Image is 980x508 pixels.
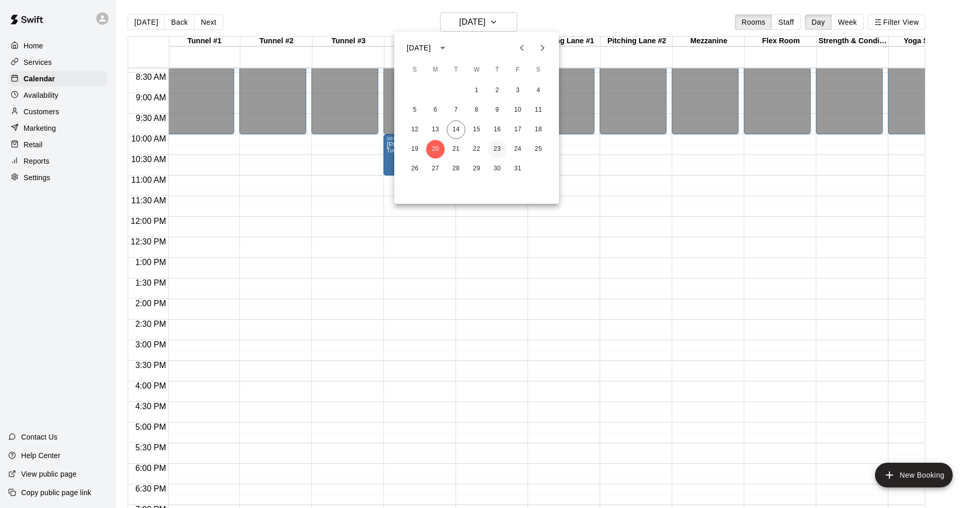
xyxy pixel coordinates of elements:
[512,38,532,58] button: Previous month
[407,43,431,54] div: [DATE]
[467,60,486,80] span: Wednesday
[426,60,445,80] span: Monday
[532,38,553,58] button: Next month
[426,101,445,119] button: 6
[447,140,465,159] button: 21
[488,101,506,119] button: 9
[406,101,424,119] button: 5
[529,81,548,100] button: 4
[488,140,506,159] button: 23
[406,140,424,159] button: 19
[509,101,527,119] button: 10
[447,101,465,119] button: 7
[509,140,527,159] button: 24
[529,120,548,139] button: 18
[447,60,465,80] span: Tuesday
[509,81,527,100] button: 3
[426,160,445,178] button: 27
[488,60,506,80] span: Thursday
[467,81,486,100] button: 1
[488,160,506,178] button: 30
[447,120,465,139] button: 14
[529,60,548,80] span: Saturday
[447,160,465,178] button: 28
[509,120,527,139] button: 17
[406,120,424,139] button: 12
[426,140,445,159] button: 20
[406,60,424,80] span: Sunday
[406,160,424,178] button: 26
[509,160,527,178] button: 31
[467,101,486,119] button: 8
[426,120,445,139] button: 13
[434,39,451,57] button: calendar view is open, switch to year view
[467,120,486,139] button: 15
[467,140,486,159] button: 22
[529,140,548,159] button: 25
[529,101,548,119] button: 11
[488,120,506,139] button: 16
[509,60,527,80] span: Friday
[488,81,506,100] button: 2
[467,160,486,178] button: 29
